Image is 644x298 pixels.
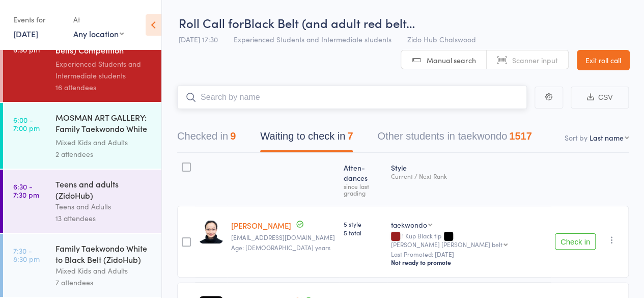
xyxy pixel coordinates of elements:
[377,125,531,152] button: Other students in taekwondo1517
[407,34,476,44] span: Zido Hub Chatswood
[244,14,415,31] span: Black Belt (and adult red belt…
[199,220,223,243] img: image1662440584.png
[3,234,161,297] a: 7:30 -8:30 pmFamily Taekwondo White to Black Belt (ZidoHub)Mixed Kids and Adults7 attendees
[231,220,291,231] a: [PERSON_NAME]
[512,55,558,65] span: Scanner input
[427,55,476,65] span: Manual search
[231,234,335,241] small: lllshy@gmail.com
[231,243,330,252] span: Age: [DEMOGRAPHIC_DATA] years
[3,103,161,169] a: 6:00 -7:00 pmMOSMAN ART GALLERY: Family Taekwondo White to [GEOGRAPHIC_DATA]...Mixed Kids and Adu...
[391,241,502,248] div: [PERSON_NAME] [PERSON_NAME] belt
[55,201,153,212] div: Teens and Adults
[234,34,391,44] span: Experienced Students and Intermediate students
[55,277,153,288] div: 7 attendees
[55,178,153,201] div: Teens and adults (ZidoHub)
[13,37,40,53] time: 5:30 - 6:30 pm
[73,11,124,28] div: At
[260,125,353,152] button: Waiting to check in7
[179,34,218,44] span: [DATE] 17:30
[391,173,547,179] div: Current / Next Rank
[177,86,527,109] input: Search by name
[391,258,547,266] div: Not ready to promote
[55,112,153,137] div: MOSMAN ART GALLERY: Family Taekwondo White to [GEOGRAPHIC_DATA]...
[340,157,387,201] div: Atten­dances
[509,130,532,142] div: 1517
[3,170,161,233] a: 6:30 -7:30 pmTeens and adults (ZidoHub)Teens and Adults13 attendees
[55,58,153,82] div: Experienced Students and Intermediate students
[391,232,547,248] div: 1 Kup Black tip
[177,125,236,152] button: Checked in9
[55,137,153,148] div: Mixed Kids and Adults
[391,220,427,230] div: taekwondo
[55,265,153,277] div: Mixed Kids and Adults
[590,132,624,143] div: Last name
[13,116,40,132] time: 6:00 - 7:00 pm
[3,24,161,102] a: 5:30 -6:30 pmBlack Belt (and adult red belts) Competition Pooms...Experienced Students and Interm...
[344,228,383,237] span: 5 total
[55,82,153,93] div: 16 attendees
[230,130,236,142] div: 9
[13,247,40,263] time: 7:30 - 8:30 pm
[577,50,630,70] a: Exit roll call
[55,148,153,160] div: 2 attendees
[13,182,39,199] time: 6:30 - 7:30 pm
[55,242,153,265] div: Family Taekwondo White to Black Belt (ZidoHub)
[565,132,587,143] label: Sort by
[344,183,383,196] div: since last grading
[391,251,547,258] small: Last Promoted: [DATE]
[347,130,353,142] div: 7
[344,220,383,228] span: 5 style
[571,87,629,109] button: CSV
[55,212,153,224] div: 13 attendees
[179,14,244,31] span: Roll Call for
[555,233,596,250] button: Check in
[13,11,63,28] div: Events for
[13,28,38,39] a: [DATE]
[73,28,124,39] div: Any location
[387,157,551,201] div: Style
